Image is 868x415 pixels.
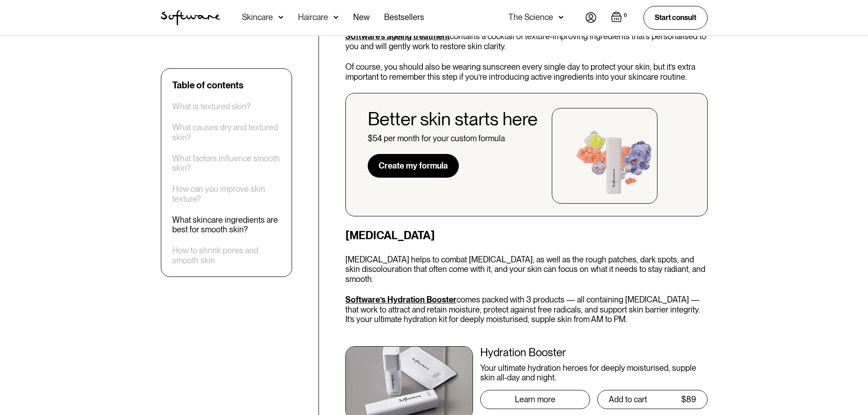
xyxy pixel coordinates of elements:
[345,62,708,82] p: Of course, you should also be wearing sunscreen every single day to protect your skin, but it’s e...
[161,10,220,26] a: home
[609,395,647,404] div: Add to cart
[515,395,555,404] div: Learn more
[161,10,220,26] img: Software Logo
[345,31,450,41] a: Software's ageing treatment
[480,363,708,383] div: Your ultimate hydration heroes for deeply moisturised, supple skin all-day and night.
[345,227,708,244] h3: [MEDICAL_DATA]
[334,13,339,22] img: arrow down
[559,13,564,22] img: arrow down
[172,215,281,235] a: What skincare ingredients are best for smooth skin?
[368,133,505,143] div: $54 per month for your custom formula
[681,395,696,404] div: $89
[480,346,708,359] div: Hydration Booster
[368,154,459,178] a: Create my formula
[242,13,273,22] div: Skincare
[508,13,553,22] div: The Science
[345,31,708,51] p: contains a cocktail of texture-improving ingredients that’s personalised to you and will gently w...
[345,295,457,304] a: Software’s Hydration Booster
[622,11,629,20] div: 0
[368,108,538,130] div: Better skin starts here
[345,295,708,324] p: comes packed with 3 products — all containing [MEDICAL_DATA] — that work to attract and retain mo...
[172,246,281,265] a: How to shrink pores and smooth skin
[345,255,708,284] p: [MEDICAL_DATA] helps to combat [MEDICAL_DATA], as well as the rough patches, dark spots, and skin...
[172,154,281,173] a: What factors influence smooth skin?
[172,184,281,204] a: How can you improve skin texture?
[172,80,243,91] div: Table of contents
[172,123,281,142] a: What causes dry and textured skin?
[298,13,328,22] div: Haircare
[611,11,629,24] a: Open empty cart
[278,13,283,22] img: arrow down
[643,6,708,29] a: Start consult
[172,102,251,112] a: What is textured skin?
